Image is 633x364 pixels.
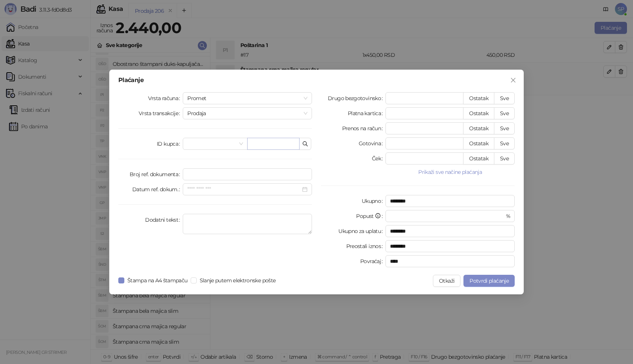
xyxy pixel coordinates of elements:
[187,93,307,104] span: Promet
[362,195,386,207] label: Ukupno
[139,107,183,119] label: Vrsta transakcije
[197,276,279,285] span: Slanje putem elektronske pošte
[463,92,494,104] button: Ostatak
[463,107,494,119] button: Ostatak
[356,210,385,222] label: Popust
[183,214,312,234] textarea: Dodatni tekst
[187,108,307,119] span: Prodaja
[130,168,183,180] label: Broj ref. dokumenta
[359,137,385,149] label: Gotovina
[463,122,494,134] button: Ostatak
[507,74,519,86] button: Close
[348,107,385,119] label: Platna kartica
[183,168,312,180] input: Broj ref. dokumenta
[433,275,460,287] button: Otkaži
[342,122,386,134] label: Prenos na račun
[145,214,183,226] label: Dodatni tekst
[510,77,516,83] span: close
[463,152,494,164] button: Ostatak
[338,225,385,237] label: Ukupno za uplatu
[346,240,386,252] label: Preostali iznos
[463,137,494,149] button: Ostatak
[507,77,519,83] span: Zatvori
[157,138,183,150] label: ID kupca
[360,255,385,267] label: Povraćaj
[494,137,515,149] button: Sve
[132,183,183,195] label: Datum ref. dokum.
[494,107,515,119] button: Sve
[494,122,515,134] button: Sve
[118,77,515,83] div: Plaćanje
[372,152,385,164] label: Ček
[385,168,515,177] button: Prikaži sve načine plaćanja
[494,152,515,164] button: Sve
[390,210,504,222] input: Popust
[463,275,515,287] button: Potvrdi plaćanje
[494,92,515,104] button: Sve
[124,276,191,285] span: Štampa na A4 štampaču
[148,92,183,104] label: Vrsta računa
[328,92,385,104] label: Drugo bezgotovinsko
[469,277,509,284] span: Potvrdi plaćanje
[187,185,301,193] input: Datum ref. dokum.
